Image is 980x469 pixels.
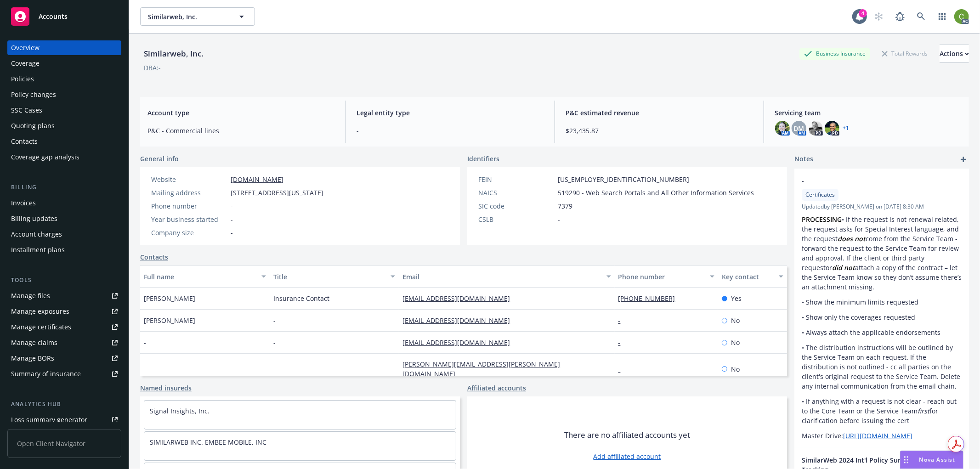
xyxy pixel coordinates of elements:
[402,316,517,325] a: [EMAIL_ADDRESS][DOMAIN_NAME]
[7,211,121,226] a: Billing updates
[558,188,754,198] span: 519290 - Web Search Portals and All Other Information Services
[467,383,526,393] a: Affiliated accounts
[140,252,168,262] a: Contacts
[558,175,689,184] span: [US_EMPLOYER_IDENTIFICATION_NUMBER]
[775,121,790,136] img: photo
[270,266,399,288] button: Title
[7,72,121,86] a: Policies
[808,121,823,136] img: photo
[402,272,600,282] div: Email
[618,338,628,347] a: -
[11,103,42,118] div: SSC Cases
[802,431,962,441] p: Master Drive:
[731,338,740,347] span: No
[7,412,121,427] a: Loss summary generator
[151,228,227,237] div: Company size
[7,103,121,118] a: SSC Cases
[940,45,969,63] button: Actions
[558,201,572,211] span: 7379
[11,150,79,164] div: Coverage gap analysis
[7,183,121,192] div: Billing
[231,228,233,237] span: -
[859,9,867,17] div: 4
[147,108,334,118] span: Account type
[7,243,121,257] a: Installment plans
[11,87,56,102] div: Policy changes
[144,364,146,374] span: -
[594,452,661,461] a: Add affiliated account
[11,196,36,210] div: Invoices
[802,215,962,292] p: • If the request is not renewal related, the request asks for Special Interest language, and the ...
[140,48,207,60] div: Similarweb, Inc.
[140,7,255,26] button: Similarweb, Inc.
[231,215,233,224] span: -
[718,266,787,288] button: Key contact
[832,263,855,272] em: did not
[11,134,38,149] div: Contacts
[7,304,121,319] a: Manage exposures
[731,364,740,374] span: No
[912,7,930,26] a: Search
[7,56,121,71] a: Coverage
[148,12,227,22] span: Similarweb, Inc.
[7,4,121,29] a: Accounts
[7,429,121,458] span: Open Client Navigator
[566,108,753,118] span: P&C estimated revenue
[940,45,969,62] div: Actions
[802,297,962,307] p: • Show the minimum limits requested
[933,7,952,26] a: Switch app
[140,266,270,288] button: Full name
[402,338,517,347] a: [EMAIL_ADDRESS][DOMAIN_NAME]
[11,367,81,381] div: Summary of insurance
[144,63,161,73] div: DBA: -
[825,121,839,136] img: photo
[901,451,912,469] div: Drag to move
[7,276,121,285] div: Tools
[900,451,963,469] button: Nova Assist
[722,272,773,282] div: Key contact
[467,154,499,164] span: Identifiers
[11,335,57,350] div: Manage claims
[805,191,835,199] span: Certificates
[478,188,554,198] div: NAICS
[478,201,554,211] div: SIC code
[478,215,554,224] div: CSLB
[151,201,227,211] div: Phone number
[11,243,65,257] div: Installment plans
[11,56,40,71] div: Coverage
[843,431,912,440] a: [URL][DOMAIN_NAME]
[231,201,233,211] span: -
[838,234,866,243] em: does not
[7,288,121,303] a: Manage files
[11,412,87,427] div: Loss summary generator
[775,108,962,118] span: Servicing team
[731,316,740,325] span: No
[618,365,628,373] a: -
[357,126,543,136] span: -
[399,266,614,288] button: Email
[147,126,334,136] span: P&C - Commercial lines
[802,203,962,211] span: Updated by [PERSON_NAME] on [DATE] 8:30 AM
[802,396,962,425] p: • If anything with a request is not clear - reach out to the Core Team or the Service Team for cl...
[11,227,62,242] div: Account charges
[7,227,121,242] a: Account charges
[7,119,121,133] a: Quoting plans
[402,360,560,378] a: [PERSON_NAME][EMAIL_ADDRESS][PERSON_NAME][DOMAIN_NAME]
[618,294,683,303] a: [PHONE_NUMBER]
[144,338,146,347] span: -
[151,215,227,224] div: Year business started
[731,294,742,303] span: Yes
[615,266,718,288] button: Phone number
[958,154,969,165] a: add
[7,150,121,164] a: Coverage gap analysis
[794,154,813,165] span: Notes
[7,335,121,350] a: Manage claims
[564,429,690,441] span: There are no affiliated accounts yet
[273,338,276,347] span: -
[793,124,804,133] span: DM
[919,456,956,463] span: Nova Assist
[802,215,842,224] strong: PROCESSING
[11,351,54,366] div: Manage BORs
[231,188,323,198] span: [STREET_ADDRESS][US_STATE]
